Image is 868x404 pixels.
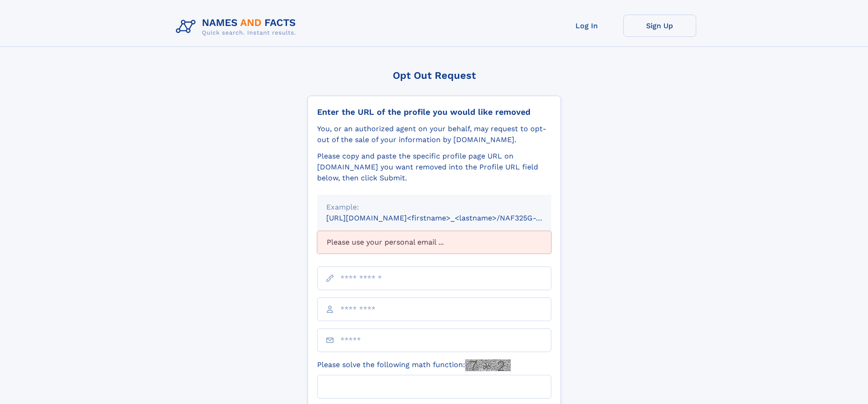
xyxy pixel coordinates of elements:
div: Opt Out Request [308,70,561,81]
div: Please use your personal email ... [317,231,551,254]
div: Example: [326,202,542,213]
img: Logo Names and Facts [172,15,303,39]
a: Sign Up [623,15,696,37]
label: Please solve the following math function: [317,359,511,371]
div: Please copy and paste the specific profile page URL on [DOMAIN_NAME] you want removed into the Pr... [317,151,551,184]
a: Log In [550,15,623,37]
small: [URL][DOMAIN_NAME]<firstname>_<lastname>/NAF325G-xxxxxxxx [326,214,569,222]
div: You, or an authorized agent on your behalf, may request to opt-out of the sale of your informatio... [317,123,551,145]
div: Enter the URL of the profile you would like removed [317,107,551,117]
